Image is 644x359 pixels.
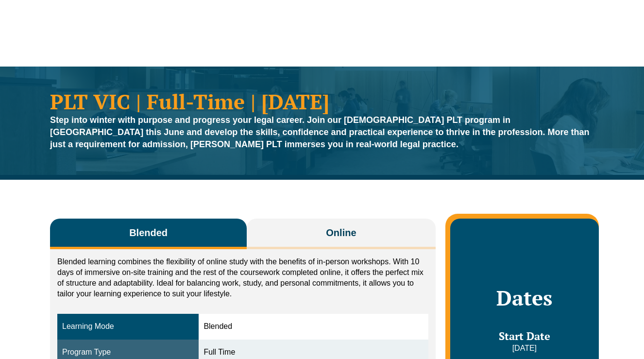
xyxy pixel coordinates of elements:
div: Blended [203,321,423,332]
span: Online [326,226,356,239]
strong: Step into winter with purpose and progress your legal career. Join our [DEMOGRAPHIC_DATA] PLT pro... [50,115,590,149]
h1: PLT VIC | Full-Time | [DATE] [50,91,594,112]
h2: Dates [460,286,589,310]
span: Start Date [499,329,550,343]
div: Learning Mode [62,321,194,332]
div: Program Type [62,347,194,358]
div: Full Time [203,347,423,358]
p: [DATE] [460,343,589,354]
span: Blended [129,226,168,239]
p: Blended learning combines the flexibility of online study with the benefits of in-person workshop... [57,256,428,299]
